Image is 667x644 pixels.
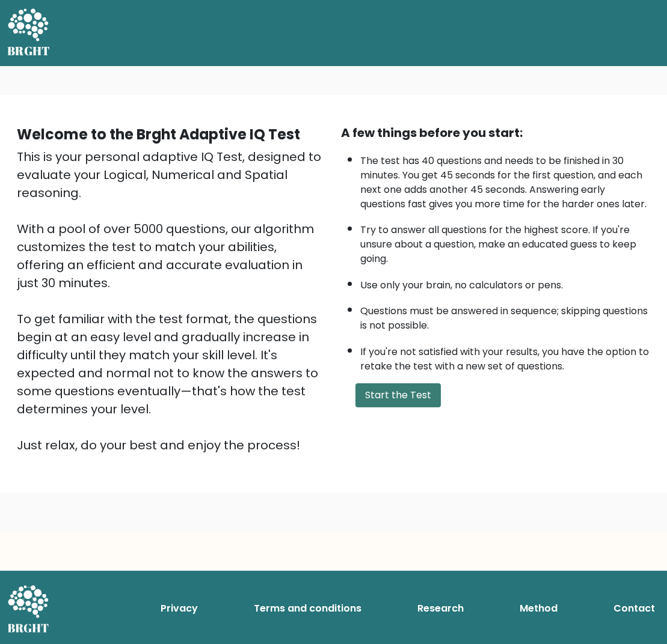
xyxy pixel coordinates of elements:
[515,597,562,621] a: Method
[413,597,469,621] a: Research
[360,217,651,266] li: Try to answer all questions for the highest score. If you're unsure about a question, make an edu...
[360,298,651,333] li: Questions must be answered in sequence; skipping questions is not possible.
[7,5,51,61] a: BRGHT
[341,124,651,142] div: A few things before you start:
[360,339,651,374] li: If you're not satisfied with your results, you have the option to retake the test with a new set ...
[360,272,651,293] li: Use only your brain, no calculators or pens.
[156,597,203,621] a: Privacy
[609,597,660,621] a: Contact
[249,597,366,621] a: Terms and conditions
[7,44,51,58] h5: BRGHT
[360,148,651,211] li: The test has 40 questions and needs to be finished in 30 minutes. You get 45 seconds for the firs...
[17,124,300,144] b: Welcome to the Brght Adaptive IQ Test
[17,148,327,454] div: This is your personal adaptive IQ Test, designed to evaluate your Logical, Numerical and Spatial ...
[355,383,441,407] button: Start the Test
